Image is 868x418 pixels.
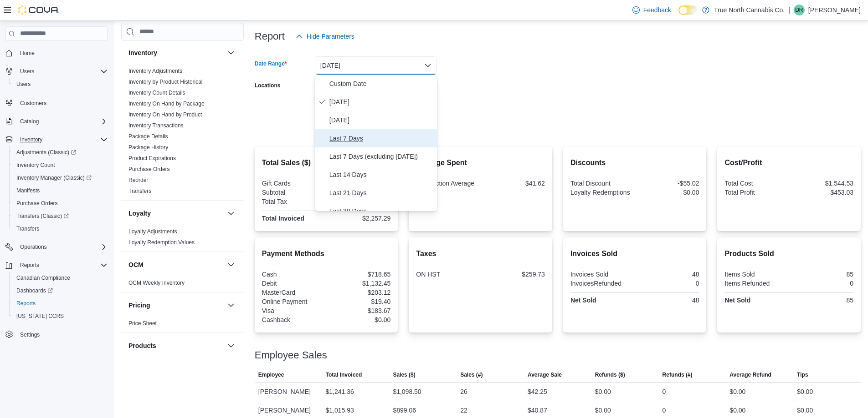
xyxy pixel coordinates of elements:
span: Purchase Orders [13,198,108,209]
span: Users [13,79,108,90]
div: 0 [663,386,666,397]
div: ON HST [416,271,478,278]
div: $0.00 [729,405,745,416]
span: Price Sheet [128,320,157,327]
div: $203.12 [328,289,390,296]
span: Tips [797,371,808,378]
span: Catalog [20,118,39,125]
button: Catalog [16,116,42,127]
button: Products [128,341,224,350]
a: Feedback [629,1,675,19]
span: Product Expirations [128,155,176,162]
div: $1,132.45 [328,280,390,287]
span: Average Sale [528,371,562,378]
h3: Inventory [128,48,157,57]
div: Select listbox [315,75,437,211]
span: Transfers (Classic) [16,212,69,220]
div: Visa [262,307,324,314]
button: [US_STATE] CCRS [9,310,111,322]
a: Package History [128,144,168,151]
a: OCM Weekly Inventory [128,280,185,286]
button: Reports [16,260,43,271]
div: 26 [460,386,467,397]
a: Inventory by Product Historical [128,79,203,85]
span: Dark Mode [678,15,679,15]
a: Reports [13,298,39,309]
div: Inventory [121,65,244,200]
h3: OCM [128,260,144,269]
a: Reorder [128,177,148,183]
h2: Average Spent [416,157,545,168]
span: Users [16,81,31,88]
div: $899.06 [393,405,416,416]
span: Custom Date [329,78,433,89]
span: Transfers (Classic) [13,211,108,222]
a: Package Details [128,133,168,140]
span: Home [16,47,108,59]
span: Canadian Compliance [16,274,70,282]
div: OCM [121,277,244,292]
button: Inventory [226,47,236,58]
div: MasterCard [262,289,324,296]
div: 0 [663,405,666,416]
div: $1,098.50 [393,386,421,397]
div: Total Discount [570,180,633,187]
span: Inventory Transactions [128,122,184,129]
span: Refunds (#) [663,371,693,378]
span: Operations [20,243,47,251]
button: Reports [2,259,111,272]
h2: Total Sales ($) [262,157,391,168]
a: Settings [16,329,43,340]
span: Package History [128,144,168,151]
button: [DATE] [315,56,437,75]
div: Loyalty Redemptions [570,189,633,196]
span: Home [20,50,35,57]
span: Refunds ($) [595,371,625,378]
a: Transfers (Classic) [13,211,72,222]
h3: Employee Sales [255,350,327,361]
div: $453.03 [791,189,853,196]
span: Sales (#) [460,371,483,378]
span: Inventory Manager (Classic) [16,174,92,181]
div: Debit [262,280,324,287]
span: Washington CCRS [13,311,108,322]
button: Operations [16,242,51,252]
span: Last 14 Days [329,169,433,180]
div: $1,015.93 [326,405,354,416]
h2: Taxes [416,248,545,259]
a: Loyalty Adjustments [128,228,177,235]
div: $0.00 [328,316,390,323]
div: 85 [791,297,853,304]
div: Items Sold [724,271,787,278]
a: Purchase Orders [13,198,62,209]
p: [PERSON_NAME] [808,5,861,15]
span: Purchase Orders [128,166,170,173]
span: Inventory Count Details [128,89,185,96]
a: Inventory Manager (Classic) [9,171,111,184]
strong: Total Invoiced [262,215,304,222]
span: Canadian Compliance [13,272,108,283]
input: Dark Mode [678,5,698,15]
span: Inventory On Hand by Package [128,100,205,107]
button: Inventory [2,133,111,146]
span: Transfers [13,223,108,234]
div: Dwain Ross [794,5,805,15]
span: DR [795,5,803,15]
span: Dashboards [16,287,53,294]
div: 22 [460,405,467,416]
span: Users [16,66,108,77]
span: Dashboards [13,285,108,296]
div: 48 [637,271,699,278]
button: Inventory Count [9,159,111,171]
span: [DATE] [329,96,433,107]
button: Home [2,46,111,60]
h2: Products Sold [724,248,853,259]
a: Transfers [13,223,43,234]
span: Last 7 Days (excluding [DATE]) [329,151,433,162]
span: Adjustments (Classic) [16,149,76,156]
div: $41.62 [483,180,545,187]
button: Canadian Compliance [9,272,111,284]
span: Feedback [643,5,671,15]
span: Last 21 Days [329,187,433,198]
